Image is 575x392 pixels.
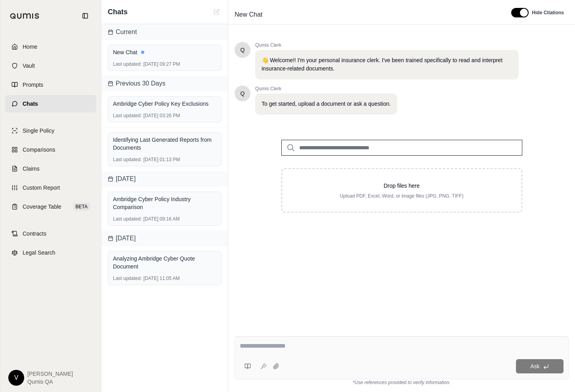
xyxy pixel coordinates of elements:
a: Home [5,38,96,55]
img: Qumis Logo [10,13,40,19]
a: Coverage TableBETA [5,198,96,215]
span: Home [23,43,37,51]
span: Chats [108,6,128,17]
div: Identifying Last Generated Reports from Documents [113,136,216,152]
span: Hide Citations [532,10,564,16]
p: 👋 Welcome!! I'm your personal insurance clerk. I've been trained specifically to read and interpr... [262,56,512,73]
div: Ambridge Cyber Policy Key Exclusions [113,100,216,108]
div: Ambridge Cyber Policy Industry Comparison [113,195,216,211]
span: Prompts [23,81,43,89]
span: Last updated: [113,112,142,119]
span: Comparisons [23,146,55,154]
span: Ask [530,363,539,369]
span: Qumis Clerk [255,42,519,48]
div: New Chat [113,48,216,56]
span: Claims [23,165,40,173]
span: Last updated: [113,156,142,163]
span: [PERSON_NAME] [27,370,73,378]
span: New Chat [231,8,266,21]
button: New Chat [212,7,222,17]
span: Last updated: [113,216,142,222]
span: Single Policy [23,127,54,135]
span: Qumis QA [27,378,73,386]
span: Last updated: [113,275,142,282]
a: Single Policy [5,122,96,139]
a: Custom Report [5,179,96,196]
p: Upload PDF, Excel, Word, or image files (JPG, PNG, TIFF) [295,193,509,199]
a: Comparisons [5,141,96,158]
a: Chats [5,95,96,112]
span: Last updated: [113,61,142,67]
div: [DATE] 03:26 PM [113,112,216,119]
div: [DATE] 09:27 PM [113,61,216,67]
a: Prompts [5,76,96,93]
div: [DATE] 01:13 PM [113,156,216,163]
span: Coverage Table [23,203,61,211]
span: Hello [241,46,245,54]
div: [DATE] 11:05 AM [113,275,216,282]
a: Claims [5,160,96,177]
div: Current [101,24,228,40]
span: Contracts [23,230,46,238]
div: Previous 30 Days [101,76,228,91]
div: *Use references provided to verify information. [235,379,569,386]
a: Legal Search [5,244,96,261]
a: Vault [5,57,96,74]
div: [DATE] 09:16 AM [113,216,216,222]
span: Custom Report [23,184,60,192]
span: Hello [241,89,245,97]
a: Contracts [5,225,96,242]
div: [DATE] [101,171,228,187]
span: Chats [23,100,38,108]
div: Edit Title [231,8,502,21]
span: Legal Search [23,249,55,257]
div: Analyzing Ambridge Cyber Quote Document [113,255,216,270]
span: Qumis Clerk [255,86,397,92]
span: Vault [23,62,35,70]
span: BETA [73,203,90,211]
button: Collapse sidebar [79,10,92,22]
div: V [8,370,24,386]
p: Drop files here [295,182,509,190]
button: Ask [516,359,564,373]
div: [DATE] [101,230,228,246]
p: To get started, upload a document or ask a question. [262,100,391,108]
